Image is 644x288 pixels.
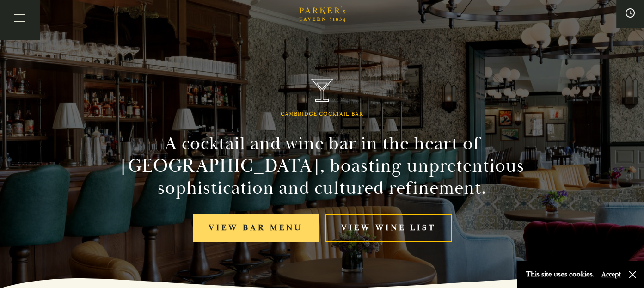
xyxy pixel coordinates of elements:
[111,133,533,199] h2: A cocktail and wine bar in the heart of [GEOGRAPHIC_DATA], boasting unpretentious sophistication ...
[325,214,452,242] a: View Wine List
[193,214,319,242] a: View bar menu
[311,79,333,102] img: Parker's Tavern Brasserie Cambridge
[526,268,595,281] p: This site uses cookies.
[281,111,363,117] h1: Cambridge Cocktail Bar
[601,270,621,279] button: Accept
[628,270,637,279] button: Close and accept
